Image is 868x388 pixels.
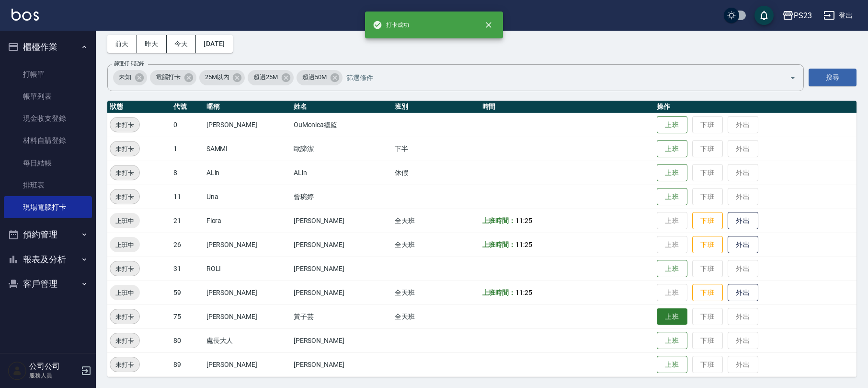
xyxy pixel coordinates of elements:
[171,137,204,161] td: 1
[392,161,480,185] td: 休假
[4,247,92,272] button: 報表及分析
[29,362,78,371] h5: 公司公司
[392,233,480,257] td: 全天班
[480,101,654,113] th: 時間
[754,6,774,25] button: save
[11,9,39,21] img: Logo
[204,161,291,185] td: ALin
[297,70,343,85] div: 超過50M
[392,209,480,233] td: 全天班
[171,329,204,353] td: 80
[692,212,723,230] button: 下班
[204,209,291,233] td: Flora
[4,174,92,196] a: 排班表
[137,35,167,53] button: 昨天
[171,101,204,113] th: 代號
[291,305,393,329] td: 黃子芸
[204,101,291,113] th: 暱稱
[4,63,92,85] a: 打帳單
[196,35,232,53] button: [DATE]
[692,236,723,254] button: 下班
[204,329,291,353] td: 處長大人
[515,241,532,248] span: 11:25
[110,216,140,226] span: 上班中
[107,35,137,53] button: 前天
[657,260,687,278] button: 上班
[291,281,393,305] td: [PERSON_NAME]
[291,161,393,185] td: ALin
[171,161,204,185] td: 8
[291,209,393,233] td: [PERSON_NAME]
[692,284,723,302] button: 下班
[657,332,687,350] button: 上班
[171,113,204,137] td: 0
[171,209,204,233] td: 21
[392,281,480,305] td: 全天班
[114,60,144,67] label: 篩選打卡記錄
[657,140,687,158] button: 上班
[482,289,516,296] b: 上班時間：
[110,168,139,178] span: 未打卡
[657,116,687,134] button: 上班
[291,257,393,281] td: [PERSON_NAME]
[204,113,291,137] td: [PERSON_NAME]
[110,192,139,202] span: 未打卡
[110,264,139,274] span: 未打卡
[291,329,393,353] td: [PERSON_NAME]
[113,70,147,85] div: 未知
[204,233,291,257] td: [PERSON_NAME]
[291,185,393,209] td: 曾琬婷
[110,288,140,298] span: 上班中
[204,257,291,281] td: ROLI
[297,72,332,82] span: 超過50M
[4,107,92,129] a: 現金收支登錄
[4,196,92,218] a: 現場電腦打卡
[171,353,204,376] td: 89
[291,353,393,376] td: [PERSON_NAME]
[171,185,204,209] td: 11
[478,14,499,35] button: close
[199,72,235,82] span: 25M以內
[110,120,139,130] span: 未打卡
[392,137,480,161] td: 下半
[728,236,758,254] button: 外出
[657,188,687,206] button: 上班
[110,336,139,346] span: 未打卡
[204,281,291,305] td: [PERSON_NAME]
[150,70,196,85] div: 電腦打卡
[171,257,204,281] td: 31
[728,212,758,230] button: 外出
[204,137,291,161] td: SAMMI
[107,101,171,113] th: 狀態
[291,113,393,137] td: OuMonica總監
[171,281,204,305] td: 59
[482,241,516,248] b: 上班時間：
[4,85,92,107] a: 帳單列表
[657,308,687,325] button: 上班
[248,70,294,85] div: 超過25M
[199,70,245,85] div: 25M以內
[204,305,291,329] td: [PERSON_NAME]
[4,129,92,152] a: 材料自購登錄
[785,70,800,85] button: Open
[4,152,92,174] a: 每日結帳
[778,6,816,25] button: PS23
[728,284,758,302] button: 外出
[204,353,291,376] td: [PERSON_NAME]
[4,271,92,296] button: 客戶管理
[515,289,532,296] span: 11:25
[373,20,409,30] span: 打卡成功
[482,217,516,224] b: 上班時間：
[110,144,139,154] span: 未打卡
[820,7,857,24] button: 登出
[110,240,140,250] span: 上班中
[794,10,812,22] div: PS23
[291,137,393,161] td: 歐諦潔
[29,371,78,380] p: 服務人員
[110,312,139,322] span: 未打卡
[809,69,857,86] button: 搜尋
[654,101,857,113] th: 操作
[4,35,92,59] button: 櫃檯作業
[204,185,291,209] td: Una
[392,101,480,113] th: 班別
